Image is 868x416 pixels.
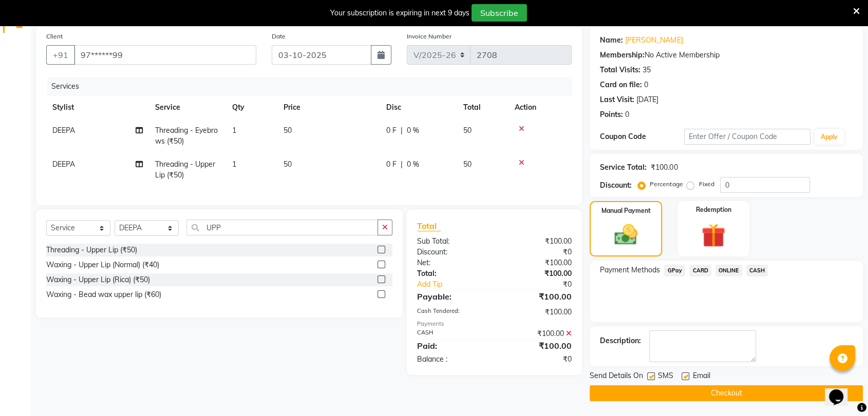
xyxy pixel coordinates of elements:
span: DEEPA [52,160,75,169]
div: 0 [625,109,629,120]
a: [PERSON_NAME] [625,35,683,46]
span: SMS [658,370,673,383]
span: Threading - Eyebrows (₹50) [155,126,218,146]
div: ₹100.00 [495,307,580,318]
img: _gift.svg [694,221,732,250]
span: | [401,159,403,170]
input: Search by Name/Mobile/Email/Code [74,45,256,65]
button: Apply [815,129,844,145]
div: ₹100.00 [495,257,580,268]
span: DEEPA [52,126,75,135]
label: Invoice Number [407,32,451,41]
input: Enter Offer / Coupon Code [684,129,810,145]
span: 50 [463,126,471,135]
span: 50 [284,126,292,135]
label: Redemption [695,205,731,214]
label: Date [272,32,286,41]
div: CASH [409,328,495,339]
span: Total [417,221,441,231]
div: Service Total: [600,162,647,173]
div: 0 [644,80,648,90]
div: Total Visits: [600,65,640,75]
div: Waxing - Bead wax upper lip (₹60) [46,289,161,300]
label: Manual Payment [601,206,651,215]
img: _cash.svg [607,222,644,248]
span: 50 [463,160,471,169]
span: 1 [232,160,236,169]
div: Sub Total: [409,236,495,247]
span: 0 F [386,159,397,170]
div: Net: [409,257,495,268]
th: Stylist [46,96,149,119]
div: 35 [643,65,651,75]
iframe: chat widget [825,375,858,406]
th: Price [277,96,380,119]
label: Fixed [699,180,714,189]
div: ₹100.00 [651,162,677,173]
div: ₹100.00 [495,328,580,339]
div: ₹0 [495,354,580,365]
span: 1 [232,126,236,135]
div: ₹100.00 [495,268,580,279]
div: Cash Tendered: [409,307,495,318]
span: CASH [746,265,768,276]
span: Payment Methods [600,265,660,275]
span: Threading - Upper Lip (₹50) [155,160,215,180]
div: Waxing - Upper Lip (Rica) (₹50) [46,274,150,285]
button: +91 [46,45,75,65]
div: Payments [417,320,572,328]
div: Membership: [600,50,645,61]
div: Coupon Code [600,131,684,142]
div: Card on file: [600,80,642,90]
span: 50 [284,160,292,169]
span: ONLINE [715,265,742,276]
div: Total: [409,268,495,279]
th: Disc [380,96,457,119]
span: | [401,125,403,136]
div: ₹100.00 [495,340,580,352]
span: 0 % [407,159,419,170]
th: Action [508,96,572,119]
input: Search or Scan [186,220,378,235]
span: 0 F [386,125,397,136]
div: Discount: [409,247,495,257]
span: CARD [689,265,711,276]
div: ₹100.00 [495,290,580,303]
div: Balance : [409,354,495,365]
div: Paid: [409,340,495,352]
div: [DATE] [636,94,658,105]
span: Send Details On [590,370,643,383]
label: Client [46,32,63,41]
th: Service [149,96,226,119]
div: Name: [600,35,623,46]
div: No Active Membership [600,50,853,61]
div: Last Visit: [600,94,634,105]
span: Email [692,370,710,383]
span: 0 % [407,125,419,136]
label: Percentage [650,180,683,189]
th: Total [457,96,508,119]
th: Qty [226,96,277,119]
div: Payable: [409,290,495,303]
div: ₹0 [495,247,580,257]
div: Your subscription is expiring in next 9 days [330,8,469,18]
button: Checkout [590,385,863,401]
div: ₹100.00 [495,236,580,247]
div: Discount: [600,180,632,191]
button: Subscribe [471,4,527,22]
a: Add Tip [409,279,508,290]
span: GPay [664,265,685,276]
div: Threading - Upper Lip (₹50) [46,245,137,255]
div: ₹0 [508,279,579,290]
div: Services [47,77,579,96]
div: Points: [600,109,623,120]
div: Description: [600,335,641,346]
div: Waxing - Upper Lip (Normal) (₹40) [46,260,159,270]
